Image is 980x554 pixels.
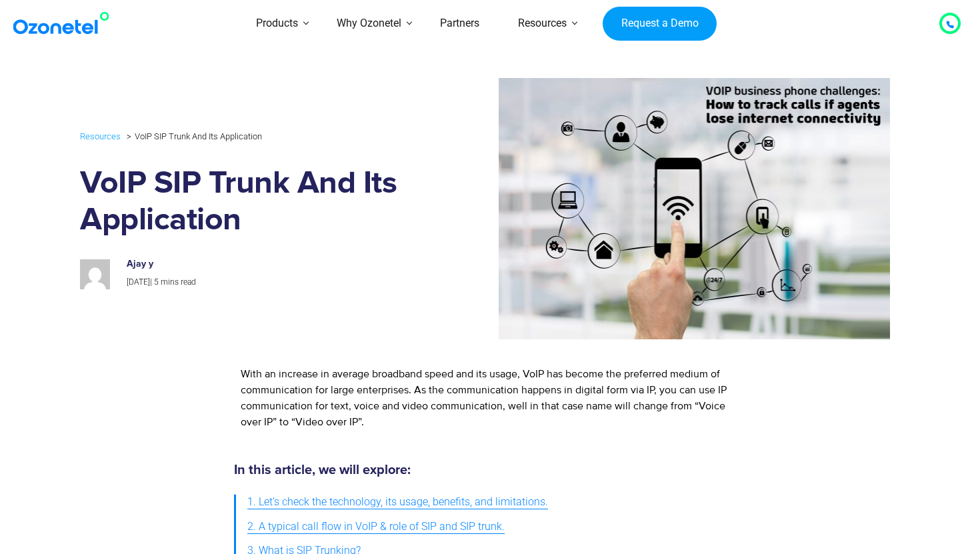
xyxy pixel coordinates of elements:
[80,129,121,144] a: Resources
[247,517,505,537] span: 2. A typical call flow in VoIP & role of SIP and SIP trunk.
[127,277,150,287] span: [DATE]
[123,128,262,145] li: VoIP SIP Trunk And Its Application
[80,259,110,289] img: ca79e7ff75a4a49ece3c360be6bc1c9ae11b1190ab38fa3a42769ffe2efab0fe
[247,490,548,515] a: 1. Let’s check the technology, its usage, benefits, and limitations.
[161,277,196,287] span: mins read
[127,275,408,290] p: |
[247,493,548,512] span: 1. Let’s check the technology, its usage, benefits, and limitations.
[154,277,159,287] span: 5
[80,165,422,239] h1: VoIP SIP Trunk And Its Application
[127,259,408,270] h6: Ajay y
[603,7,717,41] a: Request a Demo
[241,366,733,430] div: With an increase in average broadband speed and its usage, VoIP has become the preferred medium o...
[247,515,505,539] a: 2. A typical call flow in VoIP & role of SIP and SIP trunk.
[234,463,740,477] h5: In this article, we will explore:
